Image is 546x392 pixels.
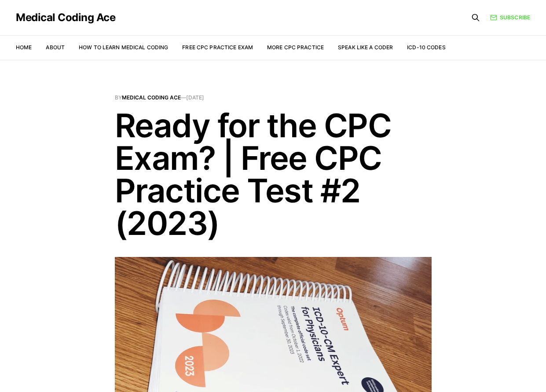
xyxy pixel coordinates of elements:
a: Home [16,44,32,51]
a: How to Learn Medical Coding [79,44,168,51]
a: More CPC Practice [267,44,324,51]
a: Speak Like a Coder [338,44,393,51]
a: Free CPC Practice Exam [182,44,253,51]
span: By — [115,95,432,100]
a: About [46,44,65,51]
a: ICD-10 Codes [407,44,445,51]
a: Subscribe [490,13,530,22]
a: Medical Coding Ace [16,12,115,23]
time: [DATE] [186,94,204,101]
h1: Ready for the CPC Exam? | Free CPC Practice Test #2 (2023) [115,109,432,239]
a: Medical Coding Ace [122,94,181,101]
